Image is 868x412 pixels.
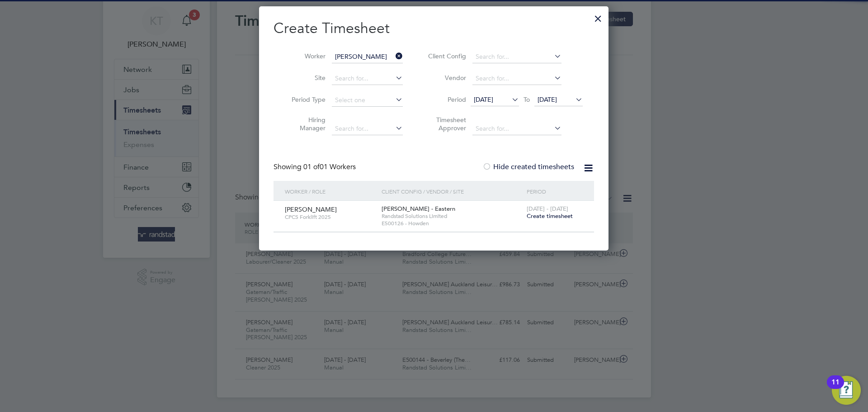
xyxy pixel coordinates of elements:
[303,162,356,171] span: 01 Workers
[425,116,466,132] label: Timesheet Approver
[382,220,522,227] span: E500126 - Howden
[382,205,455,213] span: [PERSON_NAME] - Eastern
[425,95,466,104] label: Period
[472,72,561,85] input: Search for...
[332,94,403,107] input: Select one
[283,181,379,202] div: Worker / Role
[527,205,568,213] span: [DATE] - [DATE]
[425,74,466,82] label: Vendor
[274,19,594,38] h2: Create Timesheet
[482,162,574,171] label: Hide created timesheets
[472,51,561,63] input: Search for...
[527,212,573,220] span: Create timesheet
[524,181,585,202] div: Period
[285,116,325,132] label: Hiring Manager
[538,95,557,104] span: [DATE]
[285,52,325,60] label: Worker
[274,162,358,172] div: Showing
[425,52,466,60] label: Client Config
[382,213,522,220] span: Randstad Solutions Limited
[332,72,403,85] input: Search for...
[332,51,403,63] input: Search for...
[303,162,320,171] span: 01 of
[285,205,337,213] span: [PERSON_NAME]
[474,95,493,104] span: [DATE]
[285,95,325,104] label: Period Type
[379,181,524,202] div: Client Config / Vendor / Site
[332,123,403,135] input: Search for...
[831,382,840,394] div: 11
[832,376,861,405] button: Open Resource Center, 11 new notifications
[285,213,375,221] span: CPCS Forklift 2025
[472,123,561,135] input: Search for...
[521,94,533,105] span: To
[285,74,325,82] label: Site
